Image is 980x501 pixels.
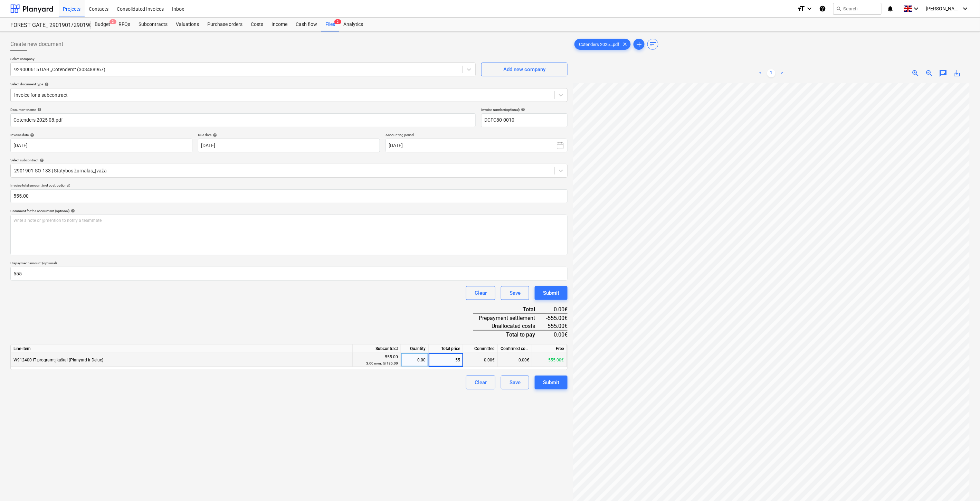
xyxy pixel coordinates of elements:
div: Free [532,344,567,353]
i: keyboard_arrow_down [806,4,814,13]
div: Committed [463,344,498,353]
p: Accounting period [386,133,568,139]
div: 0.00€ [546,305,568,314]
input: Invoice number [481,113,568,127]
div: Files [321,18,339,31]
a: Budget2 [91,18,114,31]
div: FOREST GATE_ 2901901/2901902/2901903 [10,22,82,29]
div: 0.00€ [463,353,498,367]
div: Submit [543,378,559,387]
div: 0.00€ [498,353,532,367]
div: Cotenders 2025...pdf [574,39,631,50]
button: Clear [466,286,495,300]
div: -555.00€ [546,314,568,322]
a: Valuations [172,18,203,31]
div: Select subcontract [10,158,568,162]
a: Purchase orders [203,18,247,31]
a: Cash flow [292,18,321,31]
span: 2 [334,19,341,24]
a: Next page [778,69,787,77]
a: Costs [247,18,267,31]
div: Due date [198,133,380,137]
input: Document name [10,113,476,127]
input: Due date not specified [198,139,380,152]
div: 555.00€ [546,322,568,330]
div: Quantity [401,344,429,353]
div: Total [473,305,546,314]
span: help [43,82,49,86]
a: Files2 [321,18,339,31]
p: Prepayment amount (optional) [10,261,568,267]
p: Select company [10,57,476,63]
span: help [36,107,41,112]
span: help [29,133,34,137]
button: Add new company [481,63,568,76]
div: Invoice date [10,133,192,137]
button: [DATE] [386,139,568,152]
div: Add new company [503,65,545,74]
a: RFQs [114,18,134,31]
div: 555.00€ [532,353,567,367]
iframe: Chat Widget [945,468,980,501]
div: Save [510,289,521,297]
button: Submit [535,376,568,389]
button: Save [501,286,529,300]
button: Save [501,376,529,389]
i: notifications [887,4,894,13]
div: Select document type [10,82,568,86]
span: save_alt [953,69,961,77]
div: Save [510,378,521,387]
input: Invoice date not specified [10,139,192,152]
a: Previous page [756,69,764,77]
input: Prepayment amount [10,267,568,281]
div: 0.00 [404,353,426,367]
span: zoom_out [925,69,934,77]
i: format_size [797,4,806,13]
div: Document name [10,107,476,112]
div: Total price [429,344,463,353]
a: Analytics [339,18,367,31]
div: Unallocated costs [473,322,546,330]
span: 2 [110,19,116,24]
div: Invoice number (optional) [481,107,568,112]
span: help [69,209,75,213]
div: Clear [475,289,487,297]
span: sort [649,40,657,48]
a: Subcontracts [134,18,172,31]
div: Confirmed costs [498,344,532,353]
button: Clear [466,376,495,389]
div: Clear [475,378,487,387]
span: add [635,40,643,48]
p: Invoice total amount (net cost, optional) [10,183,568,189]
button: Submit [535,286,568,300]
span: help [520,107,525,112]
span: chat [939,69,948,77]
span: clear [621,40,629,48]
i: keyboard_arrow_down [912,4,921,13]
small: 3.00 mėn. @ 185.00 [367,361,398,365]
div: Budget [91,18,114,31]
div: Total to pay [473,330,546,339]
span: W912400 IT programų kaštai (Planyard ir Delux) [13,358,103,362]
a: Page 1 is your current page [767,69,776,77]
a: Income [267,18,292,31]
span: Create new document [10,40,63,48]
i: Knowledge base [819,4,826,13]
span: help [38,158,44,162]
button: Search [833,3,882,15]
span: help [211,133,217,137]
input: Invoice total amount (net cost, optional) [10,189,568,203]
div: Subcontract [353,344,401,353]
div: Line-item [11,344,353,353]
div: Prepayment settlement [473,314,546,322]
span: zoom_in [912,69,920,77]
div: Submit [543,289,559,297]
